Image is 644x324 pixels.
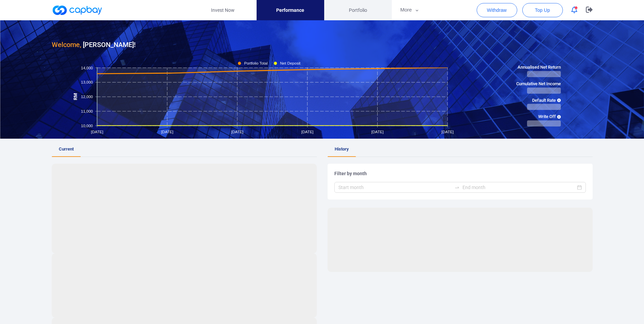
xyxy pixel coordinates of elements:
tspan: Portfolio Total [244,61,268,65]
tspan: [DATE] [91,130,103,134]
input: Start month [338,184,452,191]
tspan: [DATE] [301,130,313,134]
tspan: 12,000 [81,95,93,99]
span: Performance [276,6,304,14]
button: Withdraw [477,3,517,17]
span: Annualised Net Return [516,64,561,71]
span: Write Off [516,113,561,120]
tspan: 14,000 [81,66,93,70]
button: Top Up [522,3,563,17]
tspan: [DATE] [161,130,173,134]
span: History [335,146,349,152]
tspan: Net Deposit [280,61,301,65]
span: to [454,185,460,190]
span: Portfolio [349,6,367,14]
span: Cumulative Net Income [516,80,561,88]
h5: Filter by month [334,170,586,177]
span: Top Up [535,7,550,14]
tspan: [DATE] [231,130,243,134]
span: Current [59,146,74,152]
span: swap-right [454,185,460,190]
input: End month [462,184,576,191]
tspan: [DATE] [441,130,453,134]
tspan: [DATE] [371,130,383,134]
tspan: 10,000 [81,123,93,128]
tspan: RM [73,93,78,100]
h3: [PERSON_NAME] ! [52,39,136,50]
span: Welcome, [52,41,81,49]
tspan: 13,000 [81,80,93,84]
tspan: 11,000 [81,109,93,113]
span: Default Rate [516,97,561,104]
